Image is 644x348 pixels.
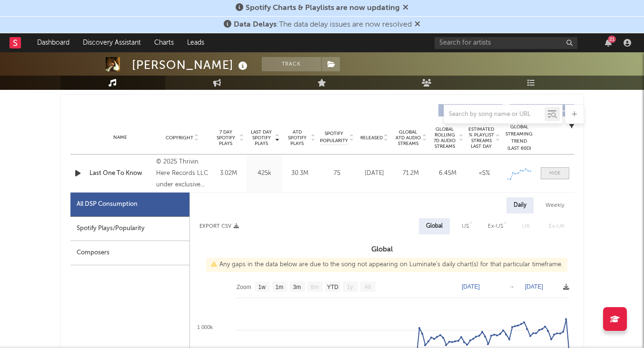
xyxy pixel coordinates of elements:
span: Data Delays [234,21,277,29]
text: [DATE] [525,283,543,290]
span: Estimated % Playlist Streams Last Day [468,126,495,149]
button: Track [262,57,321,71]
text: → [509,283,515,290]
div: 425k [249,169,280,178]
div: Ex-US [488,221,503,232]
span: Global Rolling 7D Audio Streams [432,126,458,149]
div: [DATE] [358,169,390,178]
div: Weekly [538,197,572,213]
input: Search for artists [435,37,577,49]
a: Discovery Assistant [76,33,148,52]
div: Global [426,221,443,232]
span: Global ATD Audio Streams [395,129,421,146]
a: Dashboard [30,33,76,52]
div: Name [89,134,152,141]
input: Search by song name or URL [444,111,545,118]
div: Any gaps in the data below are due to the song not appearing on Luminate's daily chart(s) for tha... [206,258,567,272]
text: [DATE] [462,283,480,290]
div: All DSP Consumption [70,193,189,217]
div: 3.02M [213,169,244,178]
text: 1y [347,284,353,290]
div: 6.45M [432,169,464,178]
h3: Global [190,244,574,255]
span: Last Day Spotify Plays [249,129,274,146]
a: Last One To Know [89,169,152,178]
div: 75 [320,169,354,178]
text: 1 000k [197,324,213,330]
button: Features(0) [510,104,574,116]
div: All DSP Consumption [77,199,138,210]
span: Released [360,135,383,141]
div: Daily [506,197,534,213]
text: 1w [258,284,266,290]
span: Dismiss [415,21,420,29]
text: 1m [275,284,283,290]
div: [PERSON_NAME] [132,57,250,73]
button: 21 [605,39,612,47]
button: Originals(68) [438,104,503,116]
text: 6m [310,284,318,290]
a: Leads [180,33,211,52]
span: Dismiss [403,4,408,12]
span: 7 Day Spotify Plays [213,129,238,146]
div: 21 [608,36,616,43]
div: <5% [468,169,500,178]
div: 30.3M [285,169,316,178]
div: Spotify Plays/Popularity [70,217,189,241]
span: Copyright [166,135,193,141]
span: Spotify Charts & Playlists are now updating [246,4,400,12]
text: All [364,284,370,290]
text: YTD [327,284,338,290]
div: Composers [70,241,189,265]
div: Global Streaming Trend (Last 60D) [505,124,534,152]
div: US [462,221,469,232]
span: ATD Spotify Plays [285,129,310,146]
span: Spotify Popularity [320,130,348,145]
div: © 2025 Thrivin Here Records LLC under exclusive license to Warner Music Nashville [156,156,208,191]
text: 3m [293,284,301,290]
text: Zoom [237,284,251,290]
div: 71.2M [395,169,427,178]
button: Export CSV [199,223,239,229]
a: Charts [148,33,180,52]
span: : The data delay issues are now resolved [234,21,412,29]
